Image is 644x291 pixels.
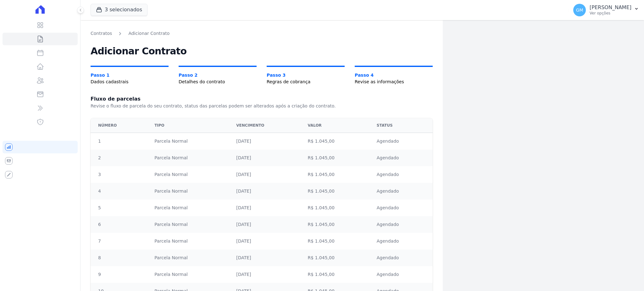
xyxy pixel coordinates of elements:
td: [DATE] [232,266,304,283]
td: R$ 1.045,00 [304,266,373,283]
td: [DATE] [232,166,304,183]
span: Passo 4 [355,72,433,79]
span: GM [576,8,583,12]
td: 5 [91,200,151,216]
span: Detalhes do contrato [179,79,257,85]
th: Número [91,118,151,133]
td: [DATE] [232,250,304,266]
td: Agendado [373,133,433,150]
p: Ver opções [590,11,631,16]
span: Passo 3 [267,72,345,79]
th: Tipo [151,118,232,133]
span: Revise as informações [355,79,433,85]
button: GM [PERSON_NAME] Ver opções [568,1,644,19]
td: 3 [91,166,151,183]
td: Agendado [373,233,433,250]
span: Passo 2 [179,72,257,79]
td: 9 [91,266,151,283]
td: Agendado [373,250,433,266]
a: Contratos [91,30,112,37]
p: Revise o fluxo de parcela do seu contrato, status das parcelas podem ser alterados após a criação... [91,103,433,109]
span: Passo 1 [91,72,169,79]
th: Vencimento [232,118,304,133]
td: Parcela Normal [151,216,232,233]
td: R$ 1.045,00 [304,150,373,166]
span: Dados cadastrais [91,79,169,85]
td: 7 [91,233,151,250]
td: R$ 1.045,00 [304,216,373,233]
td: [DATE] [232,216,304,233]
td: Agendado [373,183,433,200]
h2: Adicionar Contrato [91,47,433,56]
td: R$ 1.045,00 [304,183,373,200]
td: Parcela Normal [151,266,232,283]
td: 4 [91,183,151,200]
td: Parcela Normal [151,133,232,150]
td: Agendado [373,150,433,166]
td: Parcela Normal [151,150,232,166]
h1: Fluxo de parcelas [91,95,433,103]
span: Regras de cobrança [267,79,345,85]
td: [DATE] [232,133,304,150]
td: Parcela Normal [151,166,232,183]
a: Adicionar Contrato [128,30,169,37]
td: R$ 1.045,00 [304,133,373,150]
td: Parcela Normal [151,233,232,250]
td: 2 [91,150,151,166]
td: Parcela Normal [151,250,232,266]
nav: Breadcrumb [91,30,433,37]
td: Agendado [373,200,433,216]
th: Valor [304,118,373,133]
td: 8 [91,250,151,266]
td: [DATE] [232,200,304,216]
td: Parcela Normal [151,200,232,216]
p: [PERSON_NAME] [590,4,631,11]
td: [DATE] [232,183,304,200]
td: [DATE] [232,233,304,250]
nav: Progress [91,66,433,85]
td: R$ 1.045,00 [304,250,373,266]
th: Status [373,118,433,133]
td: Agendado [373,266,433,283]
td: Parcela Normal [151,183,232,200]
td: Agendado [373,216,433,233]
td: R$ 1.045,00 [304,166,373,183]
button: 3 selecionados [91,4,147,16]
td: 6 [91,216,151,233]
td: Agendado [373,166,433,183]
td: 1 [91,133,151,150]
td: [DATE] [232,150,304,166]
td: R$ 1.045,00 [304,233,373,250]
td: R$ 1.045,00 [304,200,373,216]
